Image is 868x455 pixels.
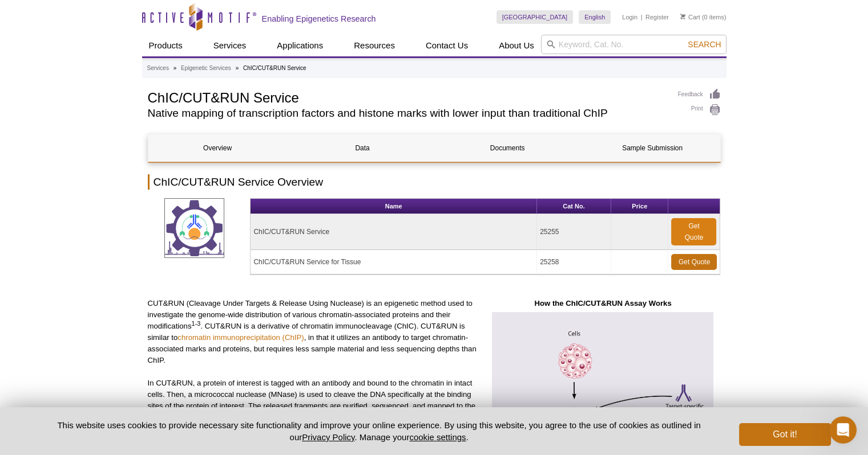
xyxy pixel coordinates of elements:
[537,250,611,274] td: 25258
[243,65,306,71] li: ChIC/CUT&RUN Service
[684,39,724,50] button: Search
[680,10,726,24] li: (0 items)
[236,65,239,71] li: »
[537,214,611,250] td: 25255
[438,134,577,162] a: Documents
[409,432,466,442] button: cookie settings
[148,88,667,105] h1: ChIC/CUT&RUN Service
[262,14,376,24] h2: Enabling Epigenetics Research
[419,35,475,56] a: Contact Us
[671,218,716,245] a: Get Quote
[38,419,721,443] p: This website uses cookies to provide necessary site functionality and improve your online experie...
[492,35,541,56] a: About Us
[173,65,177,71] li: »
[347,35,402,56] a: Resources
[148,378,477,434] p: In CUT&RUN, a protein of interest is tagged with an antibody and bound to the chromatin in intact...
[207,35,253,56] a: Services
[829,416,857,444] iframe: Intercom live chat
[678,104,721,116] a: Print
[534,299,671,308] strong: How the ChIC/CUT&RUN Assay Works
[148,298,477,366] p: CUT&RUN (Cleavage Under Targets & Release Using Nuclease) is an epigenetic method used to investi...
[142,35,189,56] a: Products
[270,35,330,56] a: Applications
[680,14,685,19] img: Your Cart
[148,174,721,190] h2: ChIC/CUT&RUN Service Overview
[645,13,669,21] a: Register
[148,108,667,118] h2: Native mapping of transcription factors and histone marks with lower input than traditional ChIP
[251,250,537,274] td: ChIC/CUT&RUN Service for Tissue
[678,88,721,101] a: Feedback
[191,320,200,327] sup: 1-3
[251,199,537,214] th: Name
[671,254,717,270] a: Get Quote
[641,10,643,24] li: |
[164,198,224,258] img: ChIC/CUT&RUN Service
[541,35,726,54] input: Keyword, Cat. No.
[739,423,830,446] button: Got it!
[611,199,669,214] th: Price
[148,134,287,162] a: Overview
[181,63,231,73] a: Epigenetic Services
[537,199,611,214] th: Cat No.
[147,63,169,73] a: Services
[579,10,611,24] a: English
[688,40,721,49] span: Search
[680,13,700,21] a: Cart
[302,432,354,442] a: Privacy Policy
[251,214,537,250] td: ChIC/CUT&RUN Service
[583,134,722,162] a: Sample Submission
[496,10,574,24] a: [GEOGRAPHIC_DATA]
[622,13,637,21] a: Login
[177,333,304,342] a: chromatin immunoprecipitation (ChIP)
[293,134,432,162] a: Data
